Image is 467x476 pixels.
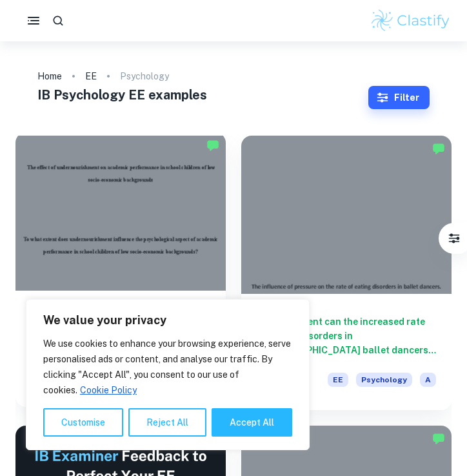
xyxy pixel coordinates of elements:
p: We use cookies to enhance your browsing experience, serve personalised ads or content, and analys... [43,336,292,398]
a: Cookie Policy [79,384,137,396]
span: Psychology [356,373,412,387]
span: EE [328,373,348,387]
img: Marked [432,432,445,445]
a: Home [37,67,62,85]
p: We value your privacy [43,313,292,328]
p: Psychology [120,69,169,83]
button: Reject All [128,408,206,437]
button: Accept All [212,408,292,437]
button: Customise [43,408,123,437]
h6: To what extent can the increased rate of eating disorders in [DEMOGRAPHIC_DATA] ballet dancers be... [257,315,436,357]
a: To what extent does undernourishment influence the psychological aspect of academic performance i... [15,136,226,410]
div: We value your privacy [26,299,310,450]
img: Marked [206,139,219,152]
button: Filter [368,86,430,109]
a: To what extent can the increased rate of eating disorders in [DEMOGRAPHIC_DATA] ballet dancers be... [241,136,452,410]
img: Clastify logo [370,8,452,34]
span: A [420,373,436,387]
h1: IB Psychology EE examples [37,85,368,105]
button: Filter [441,225,467,251]
a: EE [85,67,97,85]
img: Marked [432,142,445,155]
